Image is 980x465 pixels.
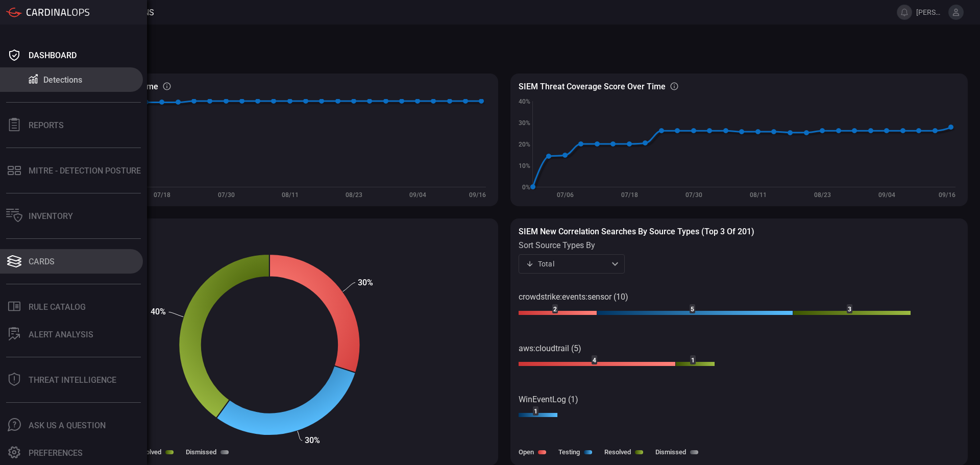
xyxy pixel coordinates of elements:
[685,191,702,199] text: 07/30
[558,448,580,456] label: Testing
[135,448,161,456] label: Resolved
[519,344,581,353] text: aws:cloudtrail (5)
[29,257,55,266] div: Cards
[519,141,530,148] text: 20%
[154,191,170,199] text: 07/18
[29,302,86,312] div: Rule Catalog
[557,191,574,199] text: 07/06
[29,375,116,385] div: Threat Intelligence
[814,191,831,199] text: 08/23
[519,98,530,105] text: 40%
[621,191,638,199] text: 07/18
[848,306,851,313] text: 3
[409,191,426,199] text: 09/04
[519,82,666,91] h3: SIEM Threat coverage score over time
[29,211,73,221] div: Inventory
[519,227,960,236] h3: SIEM New correlation searches by source types (Top 3 of 201)
[29,421,106,430] div: Ask Us A Question
[750,191,767,199] text: 08/11
[29,166,141,176] div: MITRE - Detection Posture
[519,395,578,404] text: WinEventLog (1)
[218,191,235,199] text: 07/30
[29,120,64,130] div: Reports
[519,119,530,127] text: 30%
[526,259,608,269] div: Total
[519,292,628,302] text: crowdstrike:events:sensor (10)
[186,448,216,456] label: Dismissed
[346,191,362,199] text: 08/23
[469,191,486,199] text: 09/16
[29,448,83,458] div: Preferences
[151,307,166,316] text: 40%
[593,357,596,364] text: 4
[29,51,77,60] div: Dashboard
[691,306,694,313] text: 5
[305,435,320,445] text: 30%
[519,162,530,169] text: 10%
[939,191,955,199] text: 09/16
[519,448,534,456] label: Open
[358,278,373,287] text: 30%
[691,357,695,364] text: 1
[916,8,944,16] span: [PERSON_NAME].jadhav
[878,191,895,199] text: 09/04
[29,330,93,339] div: ALERT ANALYSIS
[655,448,686,456] label: Dismissed
[43,75,82,85] div: Detections
[282,191,299,199] text: 08/11
[522,184,530,191] text: 0%
[604,448,631,456] label: Resolved
[553,306,557,313] text: 2
[534,408,537,415] text: 1
[519,240,625,250] label: sort source types by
